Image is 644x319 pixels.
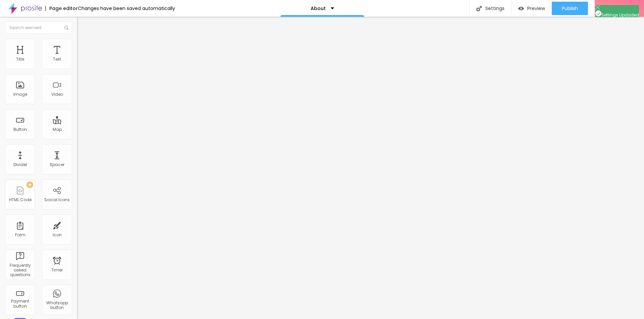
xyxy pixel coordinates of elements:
[595,5,600,10] img: Icone
[44,197,70,202] div: Social Icons
[50,162,64,167] div: Spacer
[595,10,601,16] img: Icone
[64,26,68,30] img: Icone
[77,17,644,319] iframe: Editor
[45,6,78,11] div: Page editor
[518,6,524,11] img: view-1.svg
[53,57,61,62] div: Text
[527,6,545,11] span: Preview
[13,92,27,97] div: Image
[5,22,72,34] input: Search element
[13,127,27,132] div: Button
[9,197,32,202] div: HTML Code
[51,92,63,97] div: Video
[595,12,639,18] span: Settings Updaded
[7,299,33,309] div: Payment button
[13,162,27,167] div: Divider
[16,57,24,62] div: Title
[15,233,25,237] div: Form
[51,268,63,272] div: Timer
[44,301,70,310] div: Whatsapp button
[53,127,62,132] div: Map
[562,6,578,11] span: Publish
[78,6,175,11] div: Changes have been saved automatically
[476,6,482,11] img: Icone
[512,2,552,15] button: Preview
[53,233,62,237] div: Icon
[311,6,326,11] p: About
[552,2,588,15] button: Publish
[7,263,33,277] div: Frequently asked questions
